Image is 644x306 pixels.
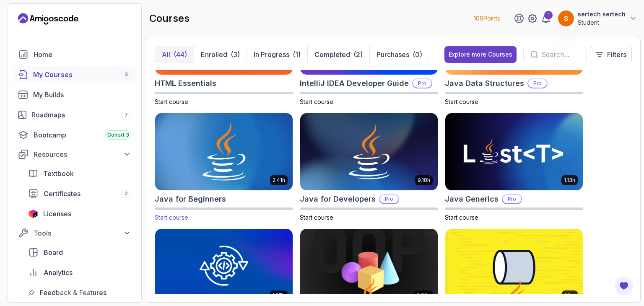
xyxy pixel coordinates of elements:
span: Analytics [44,267,73,277]
div: (3) [231,49,240,60]
button: Open Feedback Button [614,276,634,296]
p: Pro [528,79,547,88]
button: Filters [590,46,632,63]
button: Tools [13,226,136,241]
a: 1 [541,13,551,23]
a: certificates [23,185,136,202]
div: My Courses [33,70,131,80]
img: Java Generics card [445,113,583,190]
div: My Builds [33,90,131,100]
p: In Progress [254,49,289,60]
h2: Java for Developers [300,193,376,205]
h2: Java for Beginners [155,193,226,205]
p: Student [578,18,626,27]
p: Pro [380,195,398,203]
p: 26m [564,292,575,299]
span: Licenses [43,209,71,219]
span: 2 [125,190,128,197]
button: Resources [13,147,136,162]
input: Search... [541,49,579,60]
a: bootcamp [13,127,136,143]
a: home [13,46,136,63]
span: Textbook [43,169,74,179]
a: courses [13,66,136,83]
div: Home [34,49,131,60]
span: Certificates [44,189,80,199]
span: Start course [445,214,478,221]
img: Java Object Oriented Programming card [300,229,438,306]
img: jetbrains icon [28,210,38,218]
p: Purchases [377,49,409,60]
p: Completed [314,49,350,60]
span: Feedback & Features [40,288,106,298]
h2: courses [149,12,190,25]
p: 2.41h [273,177,285,184]
p: 9.18h [418,177,430,184]
div: Bootcamp [34,130,131,140]
img: Java Integration Testing card [155,229,293,306]
a: board [23,244,136,261]
span: Start course [155,98,188,105]
img: Java for Beginners card [152,112,296,192]
h2: Java Data Structures [445,78,524,89]
div: Explore more Courses [449,50,512,59]
p: Pro [503,195,521,203]
p: sertech sertech [578,10,626,18]
button: Explore more Courses [444,46,517,63]
a: builds [13,86,136,103]
p: 1.13h [564,177,575,184]
div: Tools [34,228,131,238]
p: Pro [413,79,431,88]
p: Filters [607,49,626,60]
button: Purchases(0) [369,46,429,63]
div: 1 [544,11,553,19]
span: Start course [300,214,333,221]
p: 1.67h [272,292,285,299]
button: user profile imagesertech sertechStudent [558,10,637,27]
a: textbook [23,165,136,182]
button: Completed(2) [307,46,369,63]
img: Java Streams Essentials card [445,229,583,306]
img: Java for Developers card [300,113,438,190]
a: roadmaps [13,106,136,123]
div: (1) [293,49,301,60]
span: 7 [125,112,128,118]
a: feedback [23,284,136,301]
p: Enrolled [201,49,227,60]
a: analytics [23,264,136,281]
button: In Progress(1) [247,46,307,63]
span: Start course [155,214,188,221]
div: Resources [34,149,131,159]
span: 3 [125,71,128,78]
h2: Java Generics [445,193,499,205]
p: 106 Points [474,14,500,23]
h2: IntelliJ IDEA Developer Guide [300,78,409,89]
span: Start course [300,98,333,105]
span: Board [44,247,63,257]
button: All(44) [155,46,194,63]
div: (2) [353,49,363,60]
div: (0) [413,49,422,60]
div: Roadmaps [31,110,131,120]
button: Enrolled(3) [194,46,247,63]
p: 2.82h [417,292,430,299]
h2: HTML Essentials [155,78,216,89]
div: (44) [174,49,187,60]
p: All [162,49,170,60]
span: Start course [445,98,478,105]
span: Cohort 3 [107,132,129,138]
img: user profile image [558,10,574,26]
a: Landing page [18,12,78,26]
a: licenses [23,205,136,222]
